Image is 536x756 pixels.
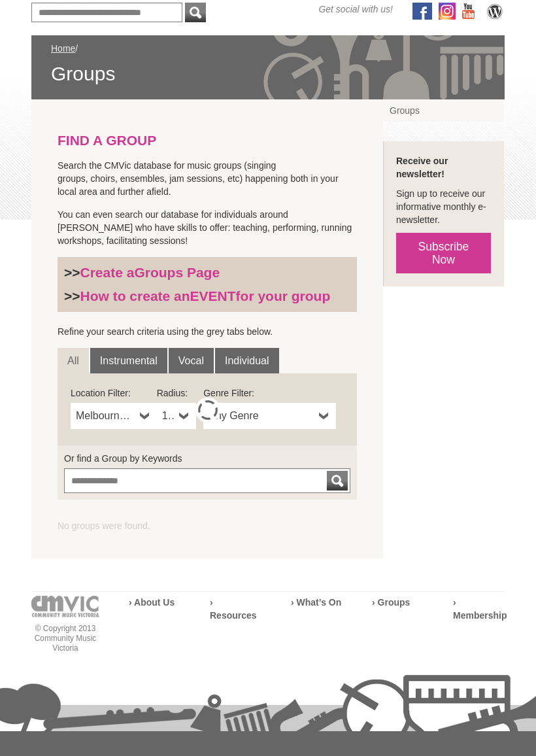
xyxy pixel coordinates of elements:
a: Create aGroups Page [80,265,220,280]
img: icon-instagram.png [439,3,456,20]
p: Search the CMVic database for music groups (singing groups, choirs, ensembles, jam sessions, etc)... [58,159,357,198]
ul: No groups were found. [58,519,357,532]
h3: >> [64,288,350,305]
a: 10km [157,403,196,429]
span: Groups [51,61,485,86]
a: Subscribe Now [396,233,491,273]
h3: >> [64,264,350,281]
span: Any Genre [209,408,314,424]
a: Vocal [169,348,214,374]
a: › Membership [453,597,507,621]
p: Sign up to receive our informative monthly e-newsletter. [396,187,491,226]
span: 10km [162,408,174,424]
span: Get social with us! [318,3,393,16]
a: Individual [215,348,279,374]
label: Or find a Group by Keywords [64,452,350,465]
strong: FIND A GROUP [58,133,156,148]
label: Location Filter: [71,387,157,400]
p: You can even search our database for individuals around [PERSON_NAME] who have skills to offer: t... [58,208,357,247]
label: Genre Filter: [203,387,336,400]
strong: Receive our newsletter! [396,156,448,179]
div: / [51,42,485,86]
a: Instrumental [90,348,167,374]
img: cmvic-logo-footer.png [31,596,99,617]
a: Melbourne CBD [71,403,157,429]
img: CMVic Blog [485,3,505,20]
p: Refine your search criteria using the grey tabs below. [58,325,357,338]
a: › Groups [372,597,410,608]
a: › Resources [210,597,257,621]
a: › What’s On [291,597,341,608]
a: All [58,348,89,374]
label: Radius: [157,387,196,400]
a: Any Genre [203,403,336,429]
strong: Groups Page [134,265,220,280]
a: Groups [383,99,504,122]
strong: EVENT [190,288,236,303]
p: © Copyright 2013 Community Music Victoria [31,624,99,653]
a: › About Us [129,597,175,608]
a: Home [51,43,75,54]
span: Melbourne CBD [76,408,135,424]
a: How to create anEVENTfor your group [80,288,331,303]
